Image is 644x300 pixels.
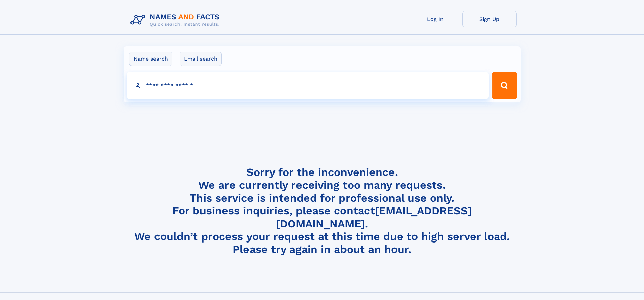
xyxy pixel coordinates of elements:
[276,204,472,230] a: [EMAIL_ADDRESS][DOMAIN_NAME]
[127,72,489,99] input: search input
[408,11,462,27] a: Log In
[128,166,517,256] h4: Sorry for the inconvenience. We are currently receiving too many requests. This service is intend...
[492,72,517,99] button: Search Button
[128,11,225,29] img: Logo Names and Facts
[129,52,172,66] label: Name search
[462,11,517,27] a: Sign Up
[180,52,222,66] label: Email search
